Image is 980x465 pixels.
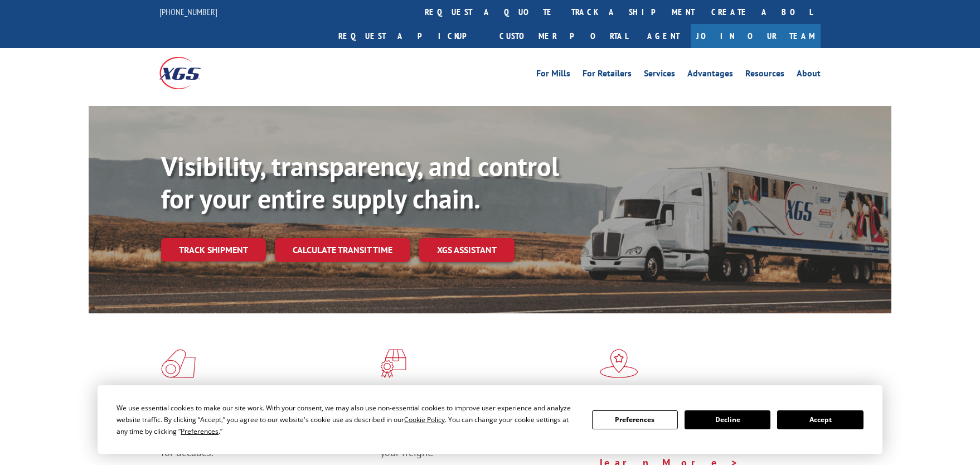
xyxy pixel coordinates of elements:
button: Decline [685,410,770,429]
a: Join Our Team [691,24,821,48]
img: xgs-icon-focused-on-flooring-red [380,349,406,378]
a: For Mills [536,69,570,81]
button: Accept [777,410,863,429]
b: Visibility, transparency, and control for your entire supply chain. [161,149,559,216]
div: Cookie Consent Prompt [98,385,882,454]
a: Agent [636,24,691,48]
a: Track shipment [161,238,266,261]
a: About [797,69,821,81]
a: Calculate transit time [275,238,410,262]
a: Customer Portal [491,24,636,48]
a: XGS ASSISTANT [419,238,515,262]
a: [PHONE_NUMBER] [159,6,217,17]
div: We use essential cookies to make our site work. With your consent, we may also use non-essential ... [117,402,578,437]
img: xgs-icon-flagship-distribution-model-red [600,349,638,378]
button: Preferences [592,410,678,429]
span: Preferences [181,427,219,436]
span: As an industry carrier of choice, XGS has brought innovation and dedication to flooring logistics... [161,419,371,459]
span: Cookie Policy [404,415,445,424]
a: Request a pickup [330,24,491,48]
a: Resources [745,69,784,81]
a: Advantages [687,69,733,81]
a: Services [644,69,675,81]
a: For Retailers [583,69,632,81]
img: xgs-icon-total-supply-chain-intelligence-red [161,349,196,378]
